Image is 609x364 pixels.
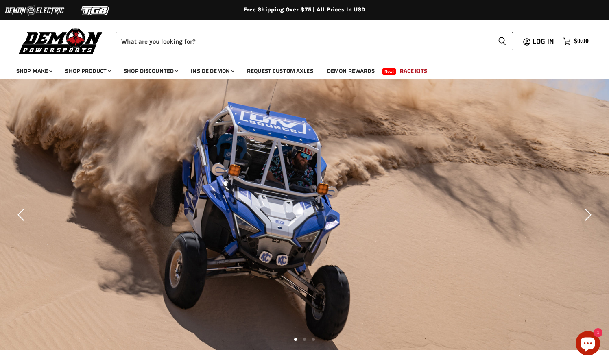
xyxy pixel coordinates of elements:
a: Shop Discounted [118,63,183,79]
form: Product [116,32,513,50]
ul: Main menu [10,59,587,79]
li: Page dot 3 [312,338,315,341]
span: New! [382,68,396,75]
a: Request Custom Axles [241,63,319,79]
a: Inside Demon [185,63,239,79]
button: Next [578,207,595,223]
button: Previous [14,207,31,223]
a: Demon Rewards [321,63,381,79]
span: Log in [533,36,554,46]
a: Race Kits [394,63,433,79]
a: Shop Make [10,63,57,79]
a: Shop Product [59,63,116,79]
img: Demon Electric Logo 2 [4,3,65,18]
img: TGB Logo 2 [65,3,126,18]
button: Search [491,32,513,50]
inbox-online-store-chat: Shopify online store chat [573,331,602,357]
span: $0.00 [574,37,589,45]
img: Demon Powersports [16,26,105,55]
a: $0.00 [559,35,593,47]
input: Search [116,32,491,50]
li: Page dot 2 [303,338,306,341]
a: Log in [529,38,559,45]
li: Page dot 1 [294,338,297,341]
